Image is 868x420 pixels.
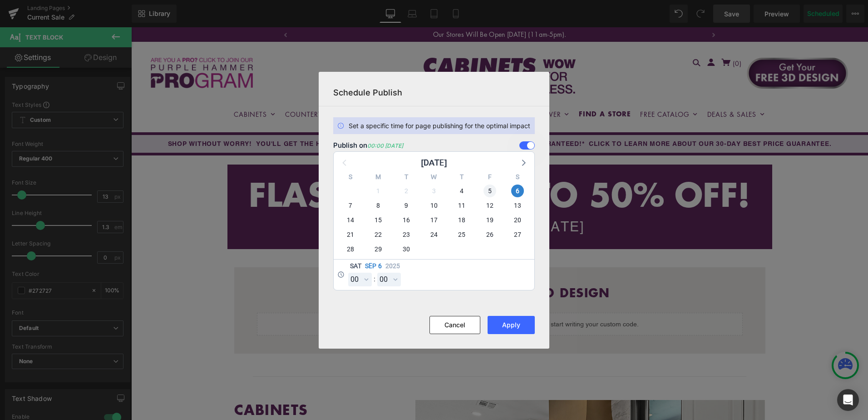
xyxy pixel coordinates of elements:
span: Saturday, September 13, 2025 [511,199,524,212]
span: Sat [350,261,361,271]
a: Find A Store [448,84,500,90]
span: ( ) [602,31,611,40]
span: Sep [365,261,376,271]
div: [DATE] [421,156,447,169]
span: Friday, September 26, 2025 [483,228,496,241]
span: 2025 [385,261,400,271]
div: S [504,172,532,184]
a: cart (0) [587,31,613,40]
a: Countertops [154,84,213,90]
span: Thursday, September 25, 2025 [455,228,468,241]
a: Closets [222,84,252,90]
span: Friday, September 12, 2025 [483,199,496,212]
a: Cabinets [103,84,145,90]
span: Tuesday, September 23, 2025 [400,228,413,241]
em: 00:00 [DATE] [367,142,403,149]
b: SCHEDuLE YOUR FREE 3D DESIGN [258,256,478,274]
span: Sunday, September 21, 2025 [344,228,357,241]
strong: CABINETS [103,372,177,392]
h3: Publish on [333,141,403,150]
span: Wednesday, September 17, 2025 [428,214,440,226]
svg: cart [589,31,602,39]
span: Monday, September 29, 2025 [372,243,385,255]
span: Thursday, September 18, 2025 [455,214,468,226]
span: Monday, September 15, 2025 [372,214,385,226]
div: › [576,2,589,11]
span: Saturday, September 6, 2025 [511,185,524,197]
span: Saturday, September 27, 2025 [511,228,524,241]
a: Free Catalog [509,84,567,90]
img: Purple Hammer Program [20,30,122,61]
span: 0 [604,31,608,40]
span: Wednesday, September 24, 2025 [428,228,440,241]
b: FLASH SALE! UP TO 50% OFF! [118,144,619,190]
span: 6 [378,261,382,271]
div: T [448,172,476,184]
span: : [374,275,375,284]
svg: account [574,31,587,39]
span: Friday, September 19, 2025 [483,214,496,226]
span: Wednesday, September 3, 2025 [428,185,440,197]
div: Open Intercom Messenger [837,389,859,411]
span: Tuesday, September 9, 2025 [400,199,413,212]
span: Saturday, September 20, 2025 [511,214,524,226]
a: Discover [396,84,439,90]
button: Apply [488,316,535,334]
span: Tuesday, September 30, 2025 [400,243,413,255]
div: ‹ [148,2,161,11]
div: NOW THROUGH [DATE] [103,190,634,208]
svg: search [559,32,572,40]
nav: Primary [103,76,634,99]
span: Sunday, September 14, 2025 [344,214,357,226]
a: Account Icon [572,31,585,42]
span: Sunday, September 28, 2025 [344,243,357,255]
button: Cancel [429,316,480,334]
span: Monday, September 22, 2025 [372,228,385,241]
a: Deals & Sales [576,84,634,90]
img: Cabinets To Go Wow for Less logo [292,30,444,67]
a: Search Icon [555,31,572,42]
h3: Schedule Publish [333,86,535,99]
span: Sunday, September 7, 2025 [344,199,357,212]
span: Monday, September 8, 2025 [372,199,385,212]
a: Vanities [261,84,300,90]
img: Free 3D Design [615,30,717,61]
div: M [364,172,392,184]
div: T [392,172,420,184]
span: Tuesday, September 16, 2025 [400,214,413,226]
div: F [476,172,503,184]
span: Thursday, September 4, 2025 [455,185,468,197]
span: Wednesday, September 10, 2025 [428,199,440,212]
span: Friday, September 5, 2025 [483,185,496,197]
span: Thursday, September 11, 2025 [455,199,468,212]
h2: Set a specific time for page publishing for the optimal impact [349,122,530,130]
div: W [420,172,448,184]
span: Monday, September 1, 2025 [372,185,385,197]
div: S [336,172,364,184]
a: Finishing Touches [308,84,387,90]
span: Tuesday, September 2, 2025 [400,185,413,197]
